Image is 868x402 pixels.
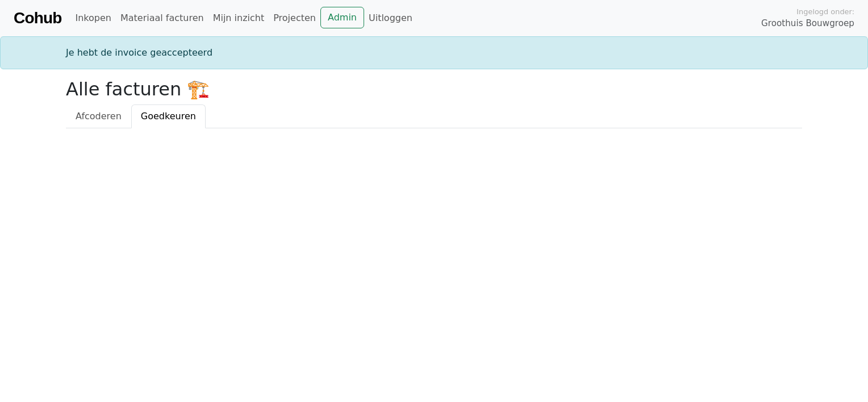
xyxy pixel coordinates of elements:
a: Uitloggen [364,7,417,30]
a: Afcoderen [66,104,131,128]
h2: Alle facturen 🏗️ [66,78,802,100]
span: Goedkeuren [141,111,196,122]
a: Mijn inzicht [208,7,269,30]
span: Ingelogd onder: [796,6,854,17]
a: Inkopen [70,7,115,30]
a: Cohub [14,5,61,32]
span: Groothuis Bouwgroep [761,17,854,30]
div: Je hebt de invoice geaccepteerd [59,46,809,60]
a: Goedkeuren [131,104,206,128]
a: Materiaal facturen [116,7,208,30]
a: Admin [320,7,364,28]
a: Projecten [269,7,320,30]
span: Afcoderen [76,111,122,122]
